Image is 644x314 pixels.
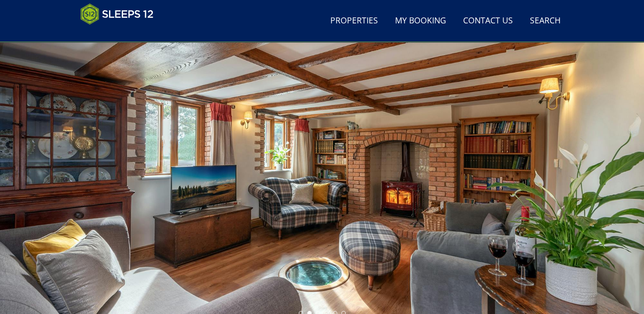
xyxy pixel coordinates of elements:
img: Sleeps 12 [80,3,154,25]
a: Search [527,11,564,31]
a: Contact Us [460,11,516,31]
iframe: Customer reviews powered by Trustpilot [76,30,166,37]
a: Properties [327,11,381,31]
a: My Booking [392,11,449,31]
